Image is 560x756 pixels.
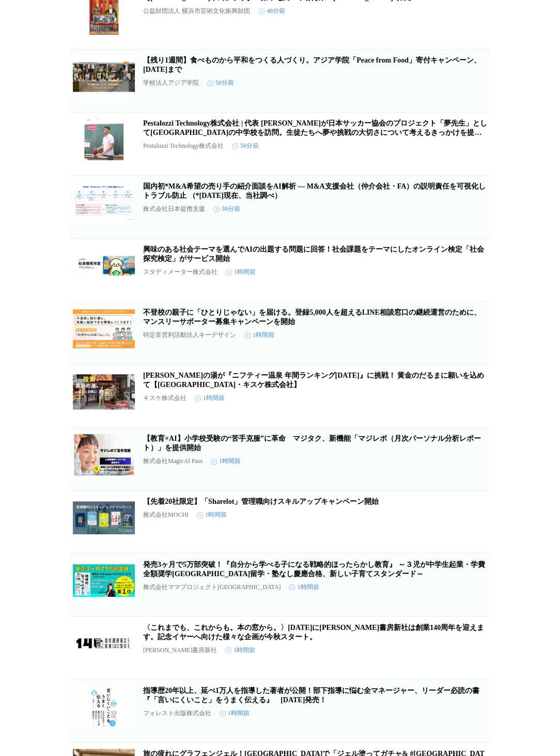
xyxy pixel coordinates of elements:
[73,56,135,97] img: 【残り1週間】食べものから平和をつくる人づくり。アジア学院「Peace from Food」寄付キャンペーン、9月21日(日)まで
[143,511,189,519] p: 株式会社MOCHI
[73,119,135,160] img: Pestalozzi Technology株式会社 | 代表 井上 友綱が日本サッカー協会のプロジェクト「夢先生」として茨城県の中学校を訪問。生徒たちへ夢や挑戦の大切さについて考えるきっかけを提供！
[73,623,135,664] img: 〈これまでも、これからも。本の窓から。〉2026年5月に河出書房新社は創業140周年を迎えます。記念イヤーへ向けた様々な企画が今秋スタート。
[143,142,224,150] p: Pestalozzi Technology株式会社
[232,142,259,150] time: 56分前
[143,119,487,146] a: Pestalozzi Technology株式会社 | 代表 [PERSON_NAME]が日本サッカー協会のプロジェクト「夢先生」として[GEOGRAPHIC_DATA]の中学校を訪問。生徒たち...
[211,457,241,466] time: 1時間前
[143,79,199,87] p: 学校法人アジア学院
[225,645,255,654] time: 1時間前
[143,182,486,199] a: 国内初*M&A希望の売り手の紹介面談をAI解析 — M&A支援会社（仲介会社・FA）の説明責任を可視化しトラブル防止 （*[DATE]現在、当社調べ）
[73,182,135,223] img: 国内初*M&A希望の売り手の紹介面談をAI解析 — M&A支援会社（仲介会社・FA）の説明責任を可視化しトラブル防止 （*2025年9月現在、当社調べ）
[143,205,205,213] p: 株式会社日本提携支援
[73,686,135,727] img: 指導歴20年以上、延べ1万人を指導した著者が公開！部下指導に悩む全マネージャー、リーダー必読の書 『「言いにくいこと」をうまく伝える』 9月20日発売！
[220,708,250,717] time: 1時間前
[143,331,236,340] p: 特定非営利活動法人キーデザイン
[207,79,234,87] time: 50分前
[213,205,240,213] time: 58分前
[143,372,484,389] a: [PERSON_NAME]の湯が『ニフティー温泉 年間ランキング[DATE]』に挑戦！ 黄金のだるまに願いを込めて【[GEOGRAPHIC_DATA]・キスケ株式会社】
[143,560,485,577] a: 発売3ヶ月で5万部突破！『自分から学べる子になる戦略的ほったらかし教育』 ～３児が中学生起業・学費全額奨学[GEOGRAPHIC_DATA]留学・塾なし慶應合格、新しい子育てスタンダード～
[197,511,227,519] time: 1時間前
[143,623,484,640] a: 〈これまでも、これからも。本の窓から。〉[DATE]に[PERSON_NAME]書房新社は創業140周年を迎えます。記念イヤーへ向けた様々な企画が今秋スタート。
[73,434,135,475] img: 【教育×AI】小学校受験の“苦手克服”に革命 マジタク、新機能「マジレポ（月次パーソナル分析レポート）」を提供開始
[143,56,481,73] a: 【残り1週間】食べものから平和をつくる人づくり。アジア学院「Peace from Food」寄付キャンペーン、[DATE]まで
[143,686,487,703] a: 指導歴20年以上、延べ1万人を指導した著者が公開！部下指導に悩む全マネージャー、リーダー必読の書 『「言いにくいこと」をうまく伝える』 [DATE]発売！
[143,457,203,466] p: 株式会社MagicAl Pass
[143,245,484,263] a: 興味のある社会テーマを選んでAIの出題する問題に回答！社会課題をテーマにしたオンライン検定「社会探究検定」がサービス開始
[143,268,217,276] p: スタディメーター株式会社
[143,498,379,505] a: 【先着20社限定】「Sharelot」管理職向けスキルアップキャンペーン開始
[143,308,481,326] a: 不登校の親子に「ひとりじゃない」を届ける。登録5,000人を超えるLINE相談窓口の継続運営のために、マンスリーサポーター募集キャンペーンを開始
[143,645,217,654] p: [PERSON_NAME]書房新社
[258,7,285,16] time: 48分前
[143,582,281,591] p: 株式会社ママプロジェクト[GEOGRAPHIC_DATA]
[73,245,135,286] img: 興味のある社会テーマを選んでAIの出題する問題に回答！社会課題をテーマにしたオンライン検定「社会探究検定」がサービス開始
[73,371,135,412] img: 喜助の湯が『ニフティー温泉 年間ランキング2025』に挑戦！ 黄金のだるまに願いを込めて【愛媛県・キスケ株式会社】
[143,7,250,16] p: 公益財団法人 横浜市芸術文化振興財団
[143,435,481,452] a: 【教育×AI】小学校受験の“苦手克服”に革命 マジタク、新機能「マジレポ（月次パーソナル分析レポート）」を提供開始
[143,394,186,403] p: キスケ株式会社
[73,560,135,601] img: 発売3ヶ月で5万部突破！『自分から学べる子になる戦略的ほったらかし教育』 ～３児が中学生起業・学費全額奨学金海外大留学・塾なし慶應合格、新しい子育てスタンダード～
[73,497,135,538] img: 【先着20社限定】「Sharelot」管理職向けスキルアップキャンペーン開始
[143,708,211,717] p: フォレスト出版株式会社
[226,268,256,276] time: 1時間前
[73,308,135,349] img: 不登校の親子に「ひとりじゃない」を届ける。登録5,000人を超えるLINE相談窓口の継続運営のために、マンスリーサポーター募集キャンペーンを開始
[244,331,274,340] time: 1時間前
[289,582,319,591] time: 1時間前
[195,394,225,403] time: 1時間前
